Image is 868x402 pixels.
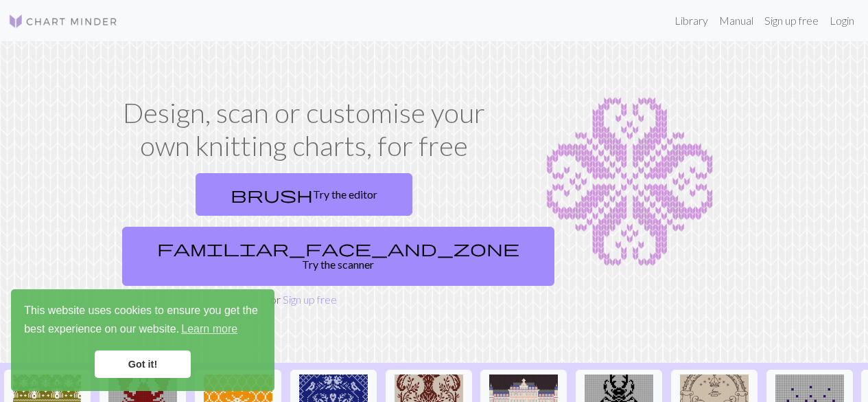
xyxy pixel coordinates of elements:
[508,96,752,268] img: Chart example
[24,302,261,339] span: This website uses cookies to ensure you get the best experience on our website.
[231,185,313,204] span: brush
[824,7,860,34] a: Login
[117,168,491,308] div: or
[157,238,519,258] span: familiar_face_and_zone
[11,289,274,391] div: cookieconsent
[714,7,759,34] a: Manual
[196,173,412,216] a: Try the editor
[283,293,337,306] a: Sign up free
[669,7,714,34] a: Library
[759,7,824,34] a: Sign up free
[8,13,118,30] img: Logo
[122,227,554,286] a: Try the scanner
[117,96,491,162] h1: Design, scan or customise your own knitting charts, for free
[179,319,239,339] a: learn more about cookies
[95,350,191,378] a: dismiss cookie message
